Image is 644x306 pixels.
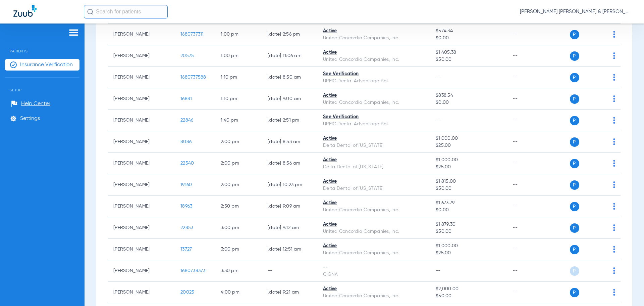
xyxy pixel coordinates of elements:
[108,110,175,131] td: [PERSON_NAME]
[436,250,502,257] span: $25.00
[613,224,615,231] img: group-dot-blue.svg
[570,51,579,61] span: P
[436,293,502,300] span: $50.00
[507,67,552,88] td: --
[262,131,318,153] td: [DATE] 8:53 AM
[108,45,175,67] td: [PERSON_NAME]
[613,203,615,210] img: group-dot-blue.svg
[180,53,194,58] span: 20575
[215,260,262,282] td: 3:30 PM
[180,32,204,37] span: 1680737311
[262,239,318,260] td: [DATE] 12:51 AM
[436,135,502,142] span: $1,000.00
[20,61,73,68] span: Insurance Verification
[570,288,579,297] span: P
[436,28,502,35] span: $574.34
[262,45,318,67] td: [DATE] 11:06 AM
[323,121,425,128] div: UPMC Dental Advantage Bot
[613,31,615,38] img: group-dot-blue.svg
[323,221,425,228] div: Active
[323,92,425,99] div: Active
[323,185,425,192] div: Delta Dental of [US_STATE]
[507,24,552,45] td: --
[507,196,552,217] td: --
[436,200,502,207] span: $1,673.79
[436,118,441,123] span: --
[262,217,318,239] td: [DATE] 9:12 AM
[507,110,552,131] td: --
[262,24,318,45] td: [DATE] 2:56 PM
[570,137,579,147] span: P
[323,178,425,185] div: Active
[108,239,175,260] td: [PERSON_NAME]
[215,24,262,45] td: 1:00 PM
[262,88,318,110] td: [DATE] 9:00 AM
[108,67,175,88] td: [PERSON_NAME]
[613,267,615,274] img: group-dot-blue.svg
[570,245,579,254] span: P
[215,174,262,196] td: 2:00 PM
[108,88,175,110] td: [PERSON_NAME]
[507,153,552,174] td: --
[507,282,552,303] td: --
[507,217,552,239] td: --
[180,204,192,209] span: 18963
[436,268,441,273] span: --
[215,239,262,260] td: 3:00 PM
[613,117,615,124] img: group-dot-blue.svg
[507,45,552,67] td: --
[108,24,175,45] td: [PERSON_NAME]
[323,135,425,142] div: Active
[180,247,192,252] span: 13727
[323,71,425,78] div: See Verification
[323,286,425,293] div: Active
[323,35,425,42] div: United Concordia Companies, Inc.
[108,260,175,282] td: [PERSON_NAME]
[323,207,425,214] div: United Concordia Companies, Inc.
[108,174,175,196] td: [PERSON_NAME]
[436,228,502,235] span: $50.00
[436,221,502,228] span: $1,879.30
[570,116,579,125] span: P
[215,110,262,131] td: 1:40 PM
[507,260,552,282] td: --
[436,164,502,171] span: $25.00
[436,49,502,56] span: $1,405.38
[108,131,175,153] td: [PERSON_NAME]
[507,239,552,260] td: --
[323,293,425,300] div: United Concordia Companies, Inc.
[262,196,318,217] td: [DATE] 9:09 AM
[436,207,502,214] span: $0.00
[13,5,37,17] img: Zuub Logo
[5,39,79,53] span: Patients
[436,243,502,250] span: $1,000.00
[180,139,192,144] span: 8086
[323,49,425,56] div: Active
[323,164,425,171] div: Delta Dental of [US_STATE]
[262,282,318,303] td: [DATE] 9:21 AM
[180,290,194,295] span: 20025
[613,181,615,188] img: group-dot-blue.svg
[180,96,192,101] span: 16881
[5,78,79,92] span: Setup
[262,153,318,174] td: [DATE] 8:56 AM
[436,185,502,192] span: $50.00
[262,174,318,196] td: [DATE] 10:23 PM
[68,29,79,37] img: hamburger-icon
[323,78,425,85] div: UPMC Dental Advantage Bot
[323,271,425,278] div: CIGNA
[215,196,262,217] td: 2:50 PM
[323,157,425,164] div: Active
[262,67,318,88] td: [DATE] 8:50 AM
[262,110,318,131] td: [DATE] 2:51 PM
[262,260,318,282] td: --
[215,153,262,174] td: 2:00 PM
[108,282,175,303] td: [PERSON_NAME]
[215,282,262,303] td: 4:00 PM
[507,174,552,196] td: --
[436,142,502,149] span: $25.00
[180,225,193,230] span: 22853
[323,142,425,149] div: Delta Dental of [US_STATE]
[323,28,425,35] div: Active
[570,94,579,104] span: P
